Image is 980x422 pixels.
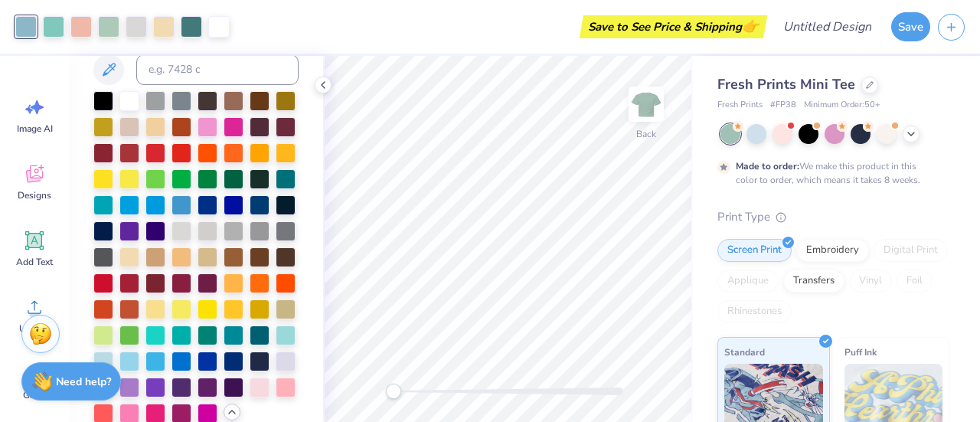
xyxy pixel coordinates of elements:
span: Fresh Prints Mini Tee [717,75,855,93]
div: Transfers [783,270,844,293]
span: Standard [724,344,765,360]
div: Embroidery [796,239,869,262]
div: We make this product in this color to order, which means it takes 8 weeks. [736,159,924,187]
div: Save to See Price & Shipping [583,15,763,38]
span: # FP38 [770,99,796,112]
div: Screen Print [717,239,792,262]
div: Digital Print [874,239,948,262]
span: 👉 [742,17,759,35]
input: Untitled Design [771,11,884,42]
span: Minimum Order: 50 + [804,99,880,112]
input: e.g. 7428 c [136,54,299,85]
strong: Made to order: [736,160,799,172]
div: Rhinestones [717,300,792,323]
span: Upload [19,322,50,335]
div: Vinyl [849,270,892,293]
div: Accessibility label [386,384,401,399]
strong: Need help? [56,375,111,389]
span: Image AI [17,123,53,135]
div: Foil [897,270,933,293]
img: Back [631,89,661,119]
span: Designs [18,189,51,201]
div: Back [636,127,656,141]
span: Fresh Prints [717,99,763,112]
div: Applique [717,270,779,293]
div: Print Type [717,208,949,226]
span: Puff Ink [844,344,877,360]
span: Add Text [16,256,53,268]
button: Save [891,12,930,41]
